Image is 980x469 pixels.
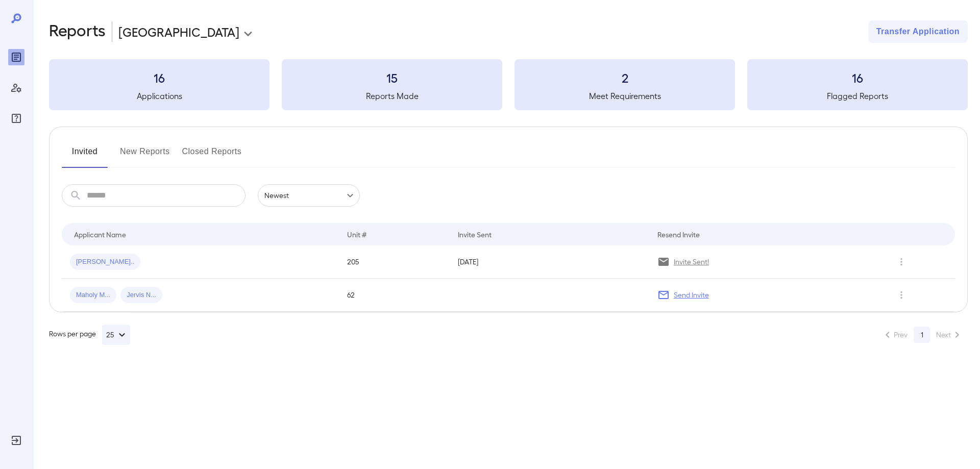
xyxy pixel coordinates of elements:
[514,69,735,86] h3: 2
[282,69,502,86] h3: 15
[74,228,126,240] div: Applicant Name
[339,279,450,312] td: 62
[120,143,170,168] button: New Reports
[450,245,649,279] td: [DATE]
[674,257,709,267] p: Invite Sent!
[49,20,106,43] h2: Reports
[282,90,502,102] h5: Reports Made
[182,143,242,168] button: Closed Reports
[514,90,735,102] h5: Meet Requirements
[8,80,24,96] div: Manage Users
[62,143,108,168] button: Invited
[70,290,116,300] span: Maholy M...
[8,432,24,449] div: Log Out
[8,49,24,65] div: Reports
[458,228,492,240] div: Invite Sent
[674,290,709,300] p: Send Invite
[868,20,968,43] button: Transfer Application
[8,110,24,127] div: FAQ
[49,59,968,110] summary: 16Applications15Reports Made2Meet Requirements16Flagged Reports
[49,90,269,102] h5: Applications
[258,184,360,207] div: Newest
[893,287,910,303] button: Row Actions
[747,90,968,102] h5: Flagged Reports
[49,69,269,86] h3: 16
[914,327,930,343] button: page 1
[339,245,450,279] td: 205
[657,228,700,240] div: Resend Invite
[347,228,366,240] div: Unit #
[70,257,140,267] span: [PERSON_NAME]..
[877,327,968,343] nav: pagination navigation
[893,254,910,270] button: Row Actions
[120,290,162,300] span: Jervis N...
[49,325,130,345] div: Rows per page
[747,69,968,86] h3: 16
[102,325,130,345] button: 25
[118,23,239,40] p: [GEOGRAPHIC_DATA]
